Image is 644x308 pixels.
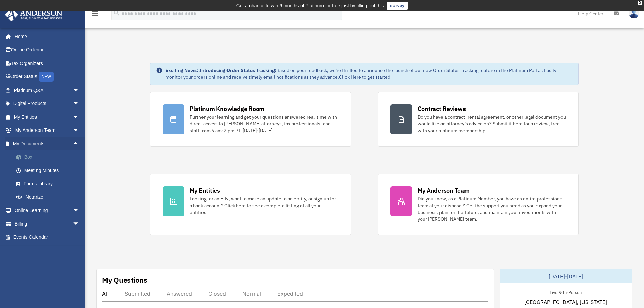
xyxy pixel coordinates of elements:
[91,12,99,18] a: menu
[190,195,338,216] div: Looking for an EIN, want to make an update to an entity, or sign up for a bank account? Click her...
[3,8,64,21] img: Anderson Advisors Platinum Portal
[242,290,261,297] div: Normal
[102,275,147,285] div: My Questions
[5,56,90,70] a: Tax Organizers
[236,2,384,10] div: Get a chance to win 6 months of Platinum for free just by filling out this
[418,104,466,113] div: Contract Reviews
[5,110,90,124] a: My Entitiesarrow_drop_down
[5,97,90,111] a: Digital Productsarrow_drop_down
[150,92,351,147] a: Platinum Knowledge Room Further your learning and get your questions answered real-time with dire...
[73,204,86,218] span: arrow_drop_down
[5,30,86,43] a: Home
[39,72,54,82] div: NEW
[150,174,351,235] a: My Entities Looking for an EIN, want to make an update to an entity, or sign up for a bank accoun...
[378,92,579,147] a: Contract Reviews Do you have a contract, rental agreement, or other legal document you would like...
[73,217,86,231] span: arrow_drop_down
[339,74,392,80] a: Click Here to get started!
[190,186,220,195] div: My Entities
[638,1,642,5] div: close
[5,137,90,150] a: My Documentsarrow_drop_up
[167,290,192,297] div: Answered
[378,174,579,235] a: My Anderson Team Did you know, as a Platinum Member, you have an entire professional team at your...
[5,43,90,57] a: Online Ordering
[5,217,90,231] a: Billingarrow_drop_down
[190,114,338,134] div: Further your learning and get your questions answered real-time with direct access to [PERSON_NAM...
[277,290,303,297] div: Expedited
[73,124,86,138] span: arrow_drop_down
[544,288,587,295] div: Live & In-Person
[5,84,90,97] a: Platinum Q&Aarrow_drop_down
[165,67,573,80] div: Based on your feedback, we're thrilled to announce the launch of our new Order Status Tracking fe...
[165,67,276,73] strong: Exciting News: Introducing Order Status Tracking!
[9,164,90,177] a: Meeting Minutes
[418,195,566,222] div: Did you know, as a Platinum Member, you have an entire professional team at your disposal? Get th...
[190,104,265,113] div: Platinum Knowledge Room
[5,70,90,84] a: Order StatusNEW
[73,110,86,124] span: arrow_drop_down
[629,8,639,18] img: User Pic
[387,2,408,10] a: survey
[500,269,632,283] div: [DATE]-[DATE]
[208,290,226,297] div: Closed
[73,97,86,111] span: arrow_drop_down
[524,298,607,306] span: [GEOGRAPHIC_DATA], [US_STATE]
[113,9,120,17] i: search
[102,290,109,297] div: All
[418,114,566,134] div: Do you have a contract, rental agreement, or other legal document you would like an attorney's ad...
[9,177,90,191] a: Forms Library
[9,190,90,204] a: Notarize
[9,150,90,164] a: Box
[5,124,90,137] a: My Anderson Teamarrow_drop_down
[5,231,90,244] a: Events Calendar
[73,137,86,151] span: arrow_drop_up
[91,9,99,18] i: menu
[5,204,90,217] a: Online Learningarrow_drop_down
[125,290,150,297] div: Submitted
[73,84,86,97] span: arrow_drop_down
[418,186,470,195] div: My Anderson Team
